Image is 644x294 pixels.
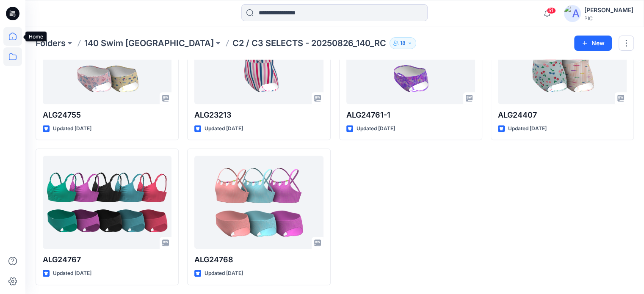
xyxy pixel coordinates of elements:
img: avatar [564,5,581,22]
p: ALG24767 [43,254,171,266]
p: Updated [DATE] [357,124,395,133]
p: ALG24755 [43,109,171,121]
a: Folders [36,37,66,49]
button: 18 [390,37,416,49]
div: [PERSON_NAME] [584,5,633,15]
p: Updated [DATE] [508,124,547,133]
p: ALG24761-1 [346,109,475,121]
p: Updated [DATE] [53,124,91,133]
p: 18 [400,38,406,48]
a: 140 Swim [GEOGRAPHIC_DATA] [84,37,214,49]
p: ALG23213 [194,109,323,121]
button: New [574,36,612,51]
div: PIC [584,15,633,22]
p: Updated [DATE] [205,269,243,278]
p: ALG24768 [194,254,323,266]
p: ALG24407 [498,109,627,121]
p: Updated [DATE] [205,124,243,133]
a: ALG24767 [43,156,171,249]
a: ALG24768 [194,156,323,249]
p: C2 / C3 SELECTS - 20250826_140_RC [232,37,386,49]
span: 51 [547,7,556,14]
p: Updated [DATE] [53,269,91,278]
